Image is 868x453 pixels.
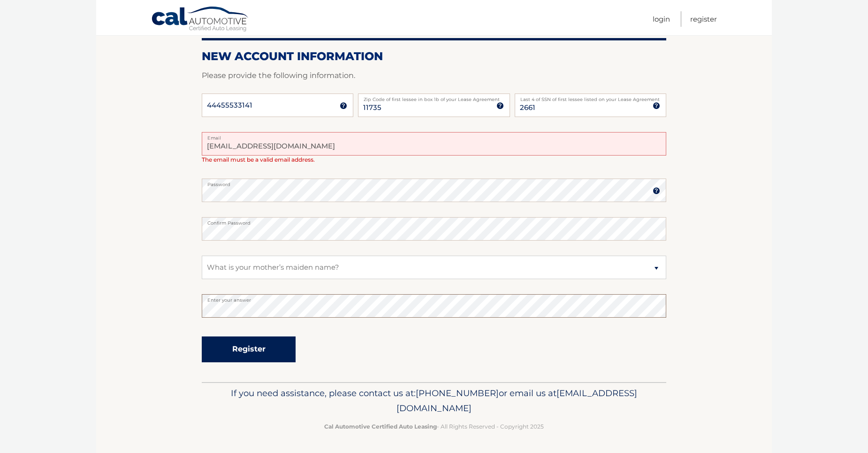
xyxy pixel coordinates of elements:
strong: Cal Automotive Certified Auto Leasing [324,423,437,430]
label: Zip Code of first lessee in box 1b of your Lease Agreement [358,94,510,101]
label: Password [202,179,666,186]
a: Login [653,11,670,27]
span: [PHONE_NUMBER] [416,388,499,398]
p: - All Rights Reserved - Copyright 2025 [208,422,660,431]
input: Account Number [202,94,353,117]
img: tooltip.svg [653,102,660,109]
label: Email [202,132,666,140]
img: tooltip.svg [653,187,660,195]
input: SSN or EIN (last 4 digits only) [515,94,666,117]
img: tooltip.svg [340,102,347,109]
span: The email must be a valid email address. [202,156,315,163]
img: tooltip.svg [496,102,504,109]
label: Last 4 of SSN of first lessee listed on your Lease Agreement [515,94,666,101]
a: Register [690,11,717,27]
a: Cal Automotive [151,6,250,33]
p: Please provide the following information. [202,69,666,82]
input: Email [202,132,666,156]
span: [EMAIL_ADDRESS][DOMAIN_NAME] [396,388,637,414]
label: Confirm Password [202,217,666,225]
h2: New Account Information [202,49,666,63]
input: Zip Code [358,94,510,117]
button: Register [202,336,296,362]
p: If you need assistance, please contact us at: or email us at [208,386,660,416]
label: Enter your answer [202,294,666,302]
